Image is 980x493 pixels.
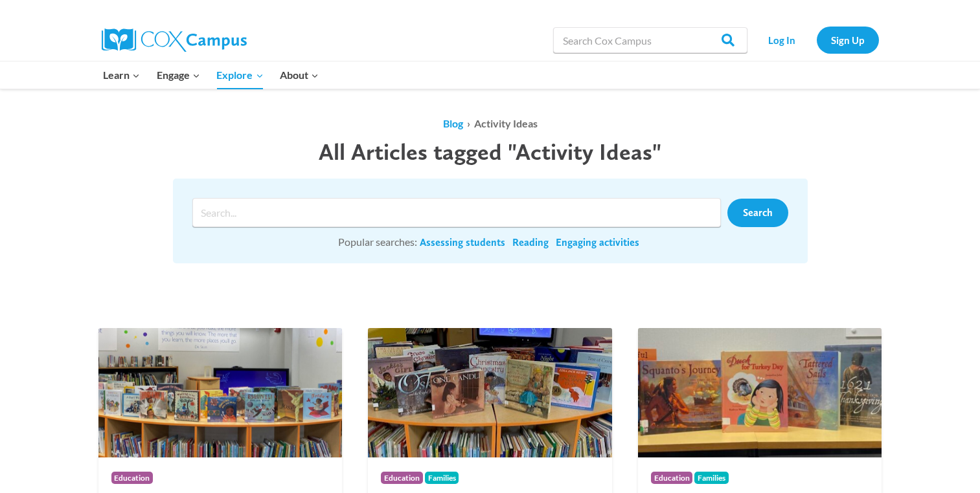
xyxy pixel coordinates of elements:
span: Education [651,472,693,484]
a: Assessing students [420,236,505,250]
a: Blog [443,117,463,129]
span: Learn [103,67,140,83]
span: Education [381,472,423,484]
a: Engaging activities [556,236,639,250]
nav: Secondary Navigation [754,27,879,53]
span: Explore [216,67,263,83]
a: Reading [512,236,549,250]
img: Cox Campus [102,28,247,52]
span: Families [425,472,459,484]
span: Education [111,472,154,484]
a: Log In [754,27,810,53]
a: Search [727,199,788,227]
span: All Articles tagged "Activity Ideas" [319,138,661,166]
span: About [280,67,319,83]
span: Engage [157,67,200,83]
a: Sign Up [817,27,879,53]
span: Families [694,472,729,484]
span: Search [743,206,773,219]
form: Search form [192,198,727,227]
nav: Primary Navigation [95,61,327,89]
input: Search input [192,198,721,227]
ol: › [173,115,808,132]
input: Search Cox Campus [553,27,747,53]
span: Popular searches: [338,236,417,248]
span: Activity Ideas [474,117,538,129]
